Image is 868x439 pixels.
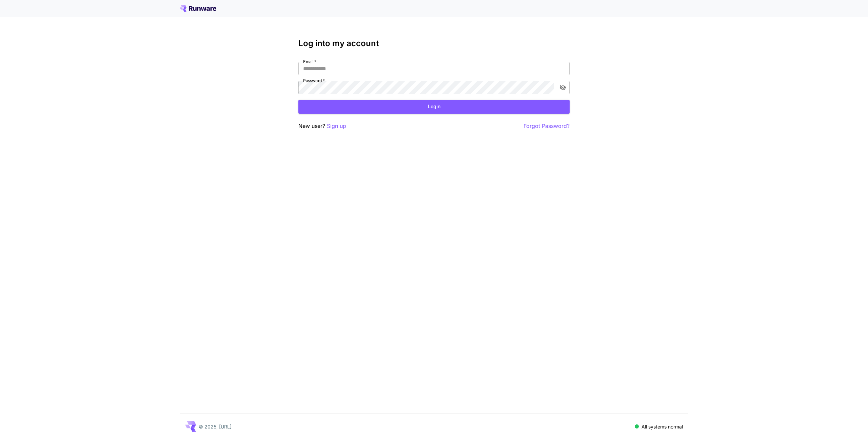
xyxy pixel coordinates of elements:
button: Sign up [327,122,346,130]
p: All systems normal [642,423,683,430]
button: toggle password visibility [557,81,569,94]
button: Forgot Password? [524,122,570,130]
button: Login [298,100,570,114]
h3: Log into my account [298,39,570,48]
p: New user? [298,122,346,130]
label: Email [303,59,316,64]
p: © 2025, [URL] [199,423,232,430]
label: Password [303,78,325,83]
